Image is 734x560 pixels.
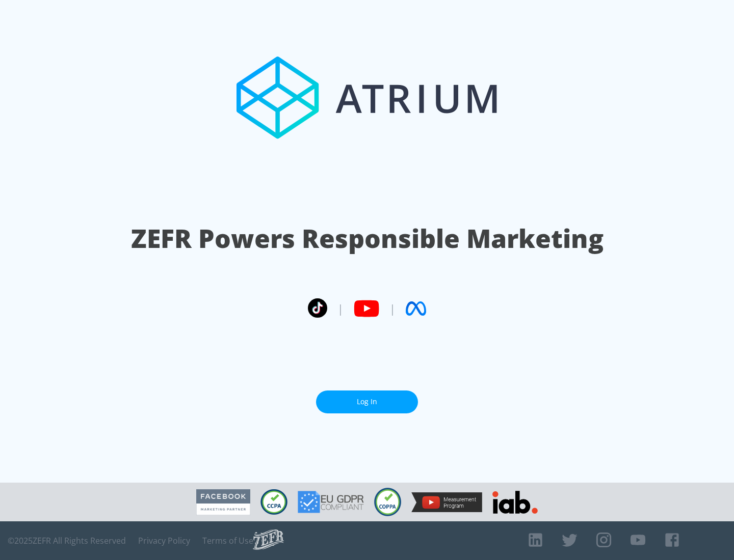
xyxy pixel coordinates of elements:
a: Privacy Policy [138,536,190,546]
img: Facebook Marketing Partner [196,489,250,515]
a: Terms of Use [202,536,253,546]
img: YouTube Measurement Program [411,492,482,512]
span: © 2025 ZEFR All Rights Reserved [8,536,126,546]
h1: ZEFR Powers Responsible Marketing [131,221,604,256]
a: Log In [316,390,418,413]
img: IAB [492,491,538,514]
img: CCPA Compliant [260,489,287,515]
img: COPPA Compliant [374,488,401,516]
img: GDPR Compliant [298,491,364,513]
span: | [389,301,396,316]
span: | [337,301,344,316]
